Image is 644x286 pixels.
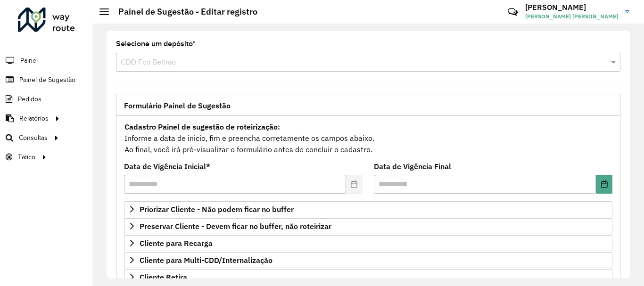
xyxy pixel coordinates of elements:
h2: Painel de Sugestão - Editar registro [109,7,257,17]
label: Selecione um depósito [116,38,196,49]
span: Painel [20,56,38,65]
button: Choose Date [596,175,612,194]
span: Formulário Painel de Sugestão [124,102,231,109]
a: Priorizar Cliente - Não podem ficar no buffer [124,201,612,217]
a: Cliente Retira [124,269,612,285]
a: Preservar Cliente - Devem ficar no buffer, não roteirizar [124,218,612,234]
h3: [PERSON_NAME] [525,3,618,12]
span: Priorizar Cliente - Não podem ficar no buffer [140,205,294,213]
span: Pedidos [18,94,41,104]
span: Preservar Cliente - Devem ficar no buffer, não roteirizar [140,222,331,230]
span: Consultas [19,133,48,143]
span: Tático [18,152,35,162]
span: Cliente para Recarga [140,239,213,247]
div: Informe a data de inicio, fim e preencha corretamente os campos abaixo. Ao final, você irá pré-vi... [124,121,612,155]
a: Cliente para Recarga [124,235,612,251]
label: Data de Vigência Final [374,161,451,172]
a: Contato Rápido [503,2,523,22]
span: Painel de Sugestão [19,75,75,85]
span: [PERSON_NAME] [PERSON_NAME] [525,12,618,21]
a: Cliente para Multi-CDD/Internalização [124,252,612,268]
label: Data de Vigência Inicial [124,161,210,172]
strong: Cadastro Painel de sugestão de roteirização: [124,122,280,131]
span: Cliente Retira [140,273,187,281]
span: Relatórios [19,114,49,123]
span: Cliente para Multi-CDD/Internalização [140,256,272,264]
